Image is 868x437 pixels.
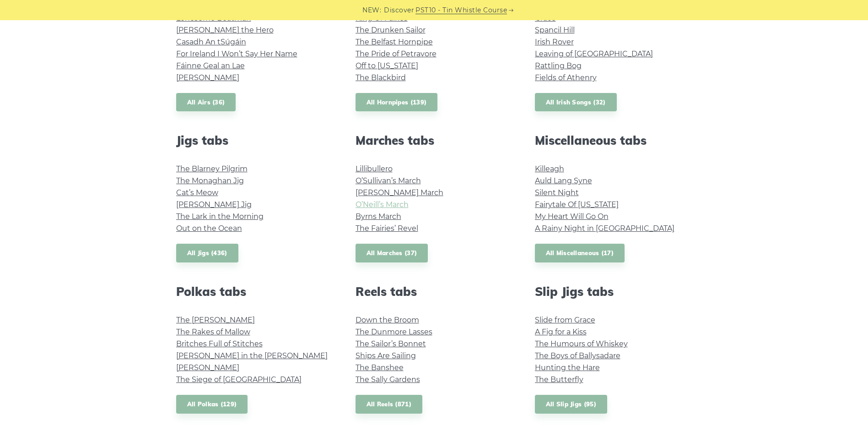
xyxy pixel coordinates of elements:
[176,395,248,414] a: All Polkas (129)
[176,14,251,22] a: Lonesome Boatman
[176,133,334,147] h2: Jigs tabs
[176,164,248,173] a: The Blarney Pilgrim
[356,284,513,299] h2: Reels tabs
[176,328,250,336] a: The Rakes of Mallow
[356,26,426,34] a: The Drunken Sailor
[535,284,692,299] h2: Slip Jigs tabs
[535,363,600,372] a: Hunting the Hare
[356,133,513,147] h2: Marches tabs
[176,61,245,70] a: Fáinne Geal an Lae
[176,375,302,384] a: The Siege of [GEOGRAPHIC_DATA]
[356,73,406,82] a: The Blackbird
[535,351,620,360] a: The Boys of Ballysadare
[415,5,507,16] a: PST10 - Tin Whistle Course
[356,93,438,112] a: All Hornpipes (139)
[535,73,597,82] a: Fields of Athenry
[176,363,239,372] a: [PERSON_NAME]
[356,49,437,58] a: The Pride of Petravore
[356,61,418,70] a: Off to [US_STATE]
[176,244,238,262] a: All Jigs (436)
[176,26,274,34] a: [PERSON_NAME] the Hero
[535,212,609,221] a: My Heart Will Go On
[535,49,653,58] a: Leaving of [GEOGRAPHIC_DATA]
[384,5,414,16] span: Discover
[535,133,692,147] h2: Miscellaneous tabs
[356,395,423,414] a: All Reels (871)
[535,328,587,336] a: A Fig for a Kiss
[356,176,421,185] a: O’Sullivan’s March
[356,351,416,360] a: Ships Are Sailing
[535,339,628,348] a: The Humours of Whiskey
[535,164,564,173] a: Killeagh
[356,375,420,384] a: The Sally Gardens
[356,200,409,209] a: O’Neill’s March
[176,188,218,197] a: Cat’s Meow
[535,26,575,34] a: Spancil Hill
[176,73,239,82] a: [PERSON_NAME]
[356,328,432,336] a: The Dunmore Lasses
[535,316,595,324] a: Slide from Grace
[535,395,607,414] a: All Slip Jigs (95)
[356,164,393,173] a: Lillibullero
[535,176,592,185] a: Auld Lang Syne
[176,284,334,299] h2: Polkas tabs
[356,244,428,262] a: All Marches (37)
[176,93,236,112] a: All Airs (36)
[176,38,246,46] a: Casadh An tSúgáin
[356,363,404,372] a: The Banshee
[176,212,264,221] a: The Lark in the Morning
[176,176,244,185] a: The Monaghan Jig
[535,14,556,22] a: Grace
[535,244,625,262] a: All Miscellaneous (17)
[176,224,242,233] a: Out on the Ocean
[356,212,401,221] a: Byrns March
[535,61,582,70] a: Rattling Bog
[356,224,418,233] a: The Fairies’ Revel
[176,339,263,348] a: Britches Full of Stitches
[535,200,619,209] a: Fairytale Of [US_STATE]
[535,375,583,384] a: The Butterfly
[356,188,443,197] a: [PERSON_NAME] March
[535,224,674,233] a: A Rainy Night in [GEOGRAPHIC_DATA]
[356,316,419,324] a: Down the Broom
[535,93,617,112] a: All Irish Songs (32)
[535,38,574,46] a: Irish Rover
[356,38,433,46] a: The Belfast Hornpipe
[356,339,426,348] a: The Sailor’s Bonnet
[176,49,297,58] a: For Ireland I Won’t Say Her Name
[535,188,579,197] a: Silent Night
[176,200,252,209] a: [PERSON_NAME] Jig
[362,5,381,16] span: NEW:
[356,14,408,22] a: King Of Fairies
[176,351,328,360] a: [PERSON_NAME] in the [PERSON_NAME]
[176,316,255,324] a: The [PERSON_NAME]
